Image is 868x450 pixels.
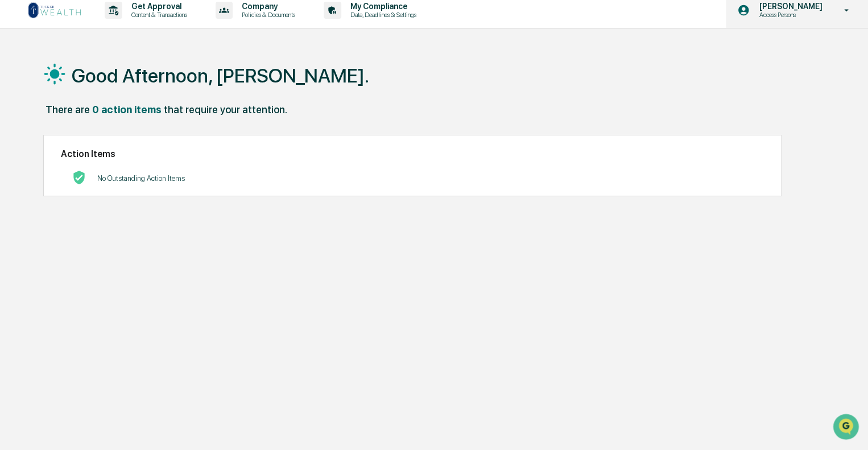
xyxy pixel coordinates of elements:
p: Company [233,2,301,11]
div: 0 action items [92,104,162,115]
p: My Compliance [341,2,422,11]
div: 🔎 [11,166,20,175]
span: Data Lookup [23,165,72,176]
iframe: Open customer support [832,412,862,443]
img: No Actions logo [72,171,86,184]
span: Pylon [113,193,138,201]
img: logo [27,1,82,19]
div: 🖐️ [11,145,20,154]
a: 🖐️Preclearance [7,139,78,159]
p: Content & Transactions [122,11,193,19]
div: 🗄️ [82,145,92,154]
span: Attestations [94,143,141,155]
img: 1746055101610-c473b297-6a78-478c-a979-82029cc54cd1 [11,87,32,108]
a: 🔎Data Lookup [7,160,76,181]
p: [PERSON_NAME] [750,2,828,11]
a: 🗄️Attestations [78,139,146,159]
div: We're available if you need us! [39,98,144,108]
h1: Good Afternoon, [PERSON_NAME]. [72,64,369,87]
div: Start new chat [39,87,187,98]
p: How can we help? [11,24,207,42]
div: that require your attention. [164,104,287,115]
button: Start new chat [193,90,207,104]
p: Policies & Documents [233,11,301,19]
p: Data, Deadlines & Settings [341,11,422,19]
span: Preclearance [23,143,73,155]
p: Access Persons [750,11,828,19]
p: No Outstanding Action Items [97,174,185,183]
div: There are [46,104,90,115]
p: Get Approval [122,2,193,11]
h2: Action Items [61,148,764,159]
a: Powered byPylon [80,192,138,201]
